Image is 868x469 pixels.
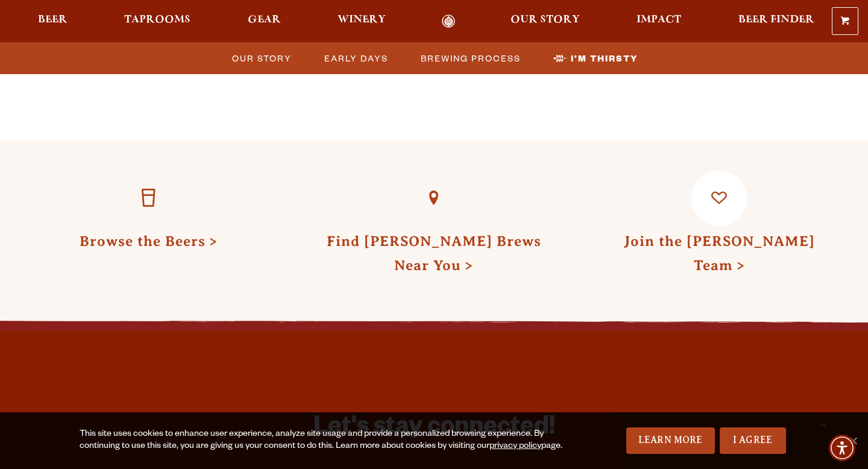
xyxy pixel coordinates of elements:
a: Join the [PERSON_NAME] Team [624,233,815,273]
a: Browse the Beers [80,233,218,249]
a: Learn More [626,427,715,454]
a: Impact [629,14,689,28]
a: I’m Thirsty [546,49,644,67]
div: This site uses cookies to enhance user experience, analyze site usage and provide a personalized ... [80,429,564,453]
a: Winery [330,14,394,28]
a: Early Days [317,49,394,67]
span: Brewing Process [421,49,521,67]
span: Impact [637,15,681,25]
span: I’m Thirsty [571,49,638,67]
span: Beer Finder [738,15,814,25]
a: Find Odell Brews Near You [406,171,462,226]
a: privacy policy [489,442,541,452]
div: Accessibility Menu [829,435,855,461]
a: Odell Home [426,14,471,28]
a: Our Story [503,14,588,28]
a: Our Story [225,49,298,67]
a: Scroll to top [808,409,838,439]
span: Beer [38,15,68,25]
a: Join the Odell Team [691,171,747,226]
span: Our Story [511,15,580,25]
span: Gear [248,15,281,25]
h3: Let's stay connected! [271,412,597,447]
a: Find [PERSON_NAME] Brews Near You [327,233,541,273]
a: I Agree [720,427,786,454]
a: Beer Finder [731,14,822,28]
span: Our Story [232,49,292,67]
span: Early Days [324,49,388,67]
a: Taprooms [116,14,198,28]
a: Gear [240,14,289,28]
a: Beer [30,14,75,28]
a: Brewing Process [414,49,527,67]
span: Winery [338,15,386,25]
span: Taprooms [124,15,190,25]
a: Browse the Beers [121,171,177,226]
